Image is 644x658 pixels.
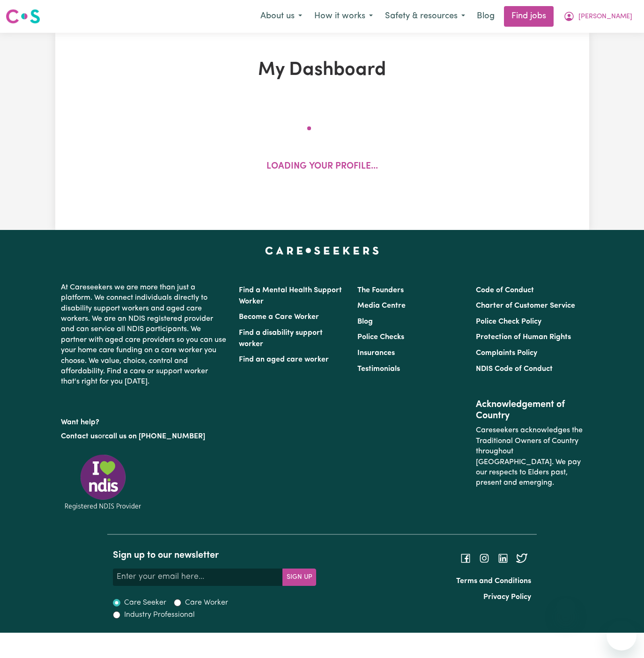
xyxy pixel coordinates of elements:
[476,302,575,310] a: Charter of Customer Service
[476,349,537,357] a: Complaints Policy
[282,569,316,585] button: Subscribe
[6,8,40,25] img: Careseekers logo
[357,333,404,341] a: Police Checks
[124,597,166,608] label: Care Seeker
[456,577,531,585] a: Terms and Conditions
[504,6,554,27] a: Find jobs
[113,569,283,585] input: Enter your email here...
[265,247,379,254] a: Careseekers home page
[476,287,534,294] a: Code of Conduct
[105,433,205,440] a: call us on [PHONE_NUMBER]
[357,287,404,294] a: The Founders
[266,160,378,174] p: Loading your profile...
[578,12,632,22] span: [PERSON_NAME]
[113,550,316,561] h2: Sign up to our newsletter
[497,554,509,562] a: Follow Careseekers on LinkedIn
[557,7,638,26] button: My Account
[516,554,527,562] a: Follow Careseekers on Twitter
[239,356,329,363] a: Find an aged care worker
[357,365,400,373] a: Testimonials
[239,287,342,305] a: Find a Mental Health Support Worker
[607,621,637,651] iframe: Button to launch messaging window
[476,365,553,373] a: NDIS Code of Conduct
[254,7,308,26] button: About us
[483,593,531,601] a: Privacy Policy
[479,554,490,562] a: Follow Careseekers on Instagram
[476,333,571,341] a: Protection of Human Rights
[239,329,323,348] a: Find a disability support worker
[357,318,373,325] a: Blog
[379,7,471,26] button: Safety & resources
[476,318,541,325] a: Police Check Policy
[61,428,228,445] p: or
[308,7,379,26] button: How it works
[239,313,319,321] a: Become a Care Worker
[61,414,228,428] p: Want help?
[61,453,145,511] img: Registered NDIS provider
[357,302,406,310] a: Media Centre
[476,399,583,421] h2: Acknowledgement of Country
[556,598,575,617] iframe: Close message
[6,6,40,27] a: Careseekers logo
[124,609,195,621] label: Industry Professional
[357,349,395,357] a: Insurances
[476,421,583,492] p: Careseekers acknowledges the Traditional Owners of Country throughout [GEOGRAPHIC_DATA]. We pay o...
[460,554,471,562] a: Follow Careseekers on Facebook
[150,59,495,81] h1: My Dashboard
[185,597,228,608] label: Care Worker
[61,279,228,391] p: At Careseekers we are more than just a platform. We connect individuals directly to disability su...
[61,433,98,440] a: Contact us
[471,6,500,27] a: Blog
